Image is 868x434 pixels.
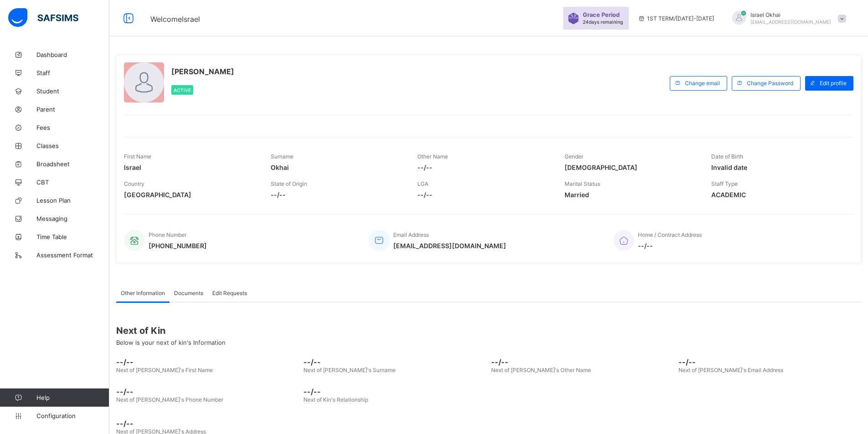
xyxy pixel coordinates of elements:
span: 24 days remaining [583,19,623,25]
span: Staff Type [711,180,738,187]
span: LGA [417,180,428,187]
span: Classes [36,142,109,149]
span: Next of Kin's Relationship [303,396,368,403]
span: Marital Status [565,180,600,187]
span: Email Address [393,231,429,238]
span: Change email [685,80,720,87]
img: safsims [8,8,78,27]
span: Student [36,87,109,95]
span: Dashboard [36,51,109,58]
span: --/-- [116,357,299,367]
span: Date of Birth [711,153,743,160]
span: Israel [124,163,257,171]
div: IsraelOkhai [723,11,851,26]
span: Home / Contract Address [638,231,702,238]
span: Broadsheet [36,160,109,168]
span: --/-- [116,387,299,396]
span: --/-- [303,387,486,396]
img: sticker-purple.71386a28dfed39d6af7621340158ba97.svg [568,13,579,24]
span: Messaging [36,215,109,222]
span: Welcome Israel [150,15,200,24]
span: [EMAIL_ADDRESS][DOMAIN_NAME] [393,242,506,250]
span: Configuration [36,412,109,419]
span: ACADEMIC [711,191,844,199]
span: Assessment Format [36,251,109,259]
span: Fees [36,124,109,131]
span: [DEMOGRAPHIC_DATA] [565,163,698,171]
span: --/-- [638,242,702,250]
span: Below is your next of kin's Information [116,339,226,346]
span: Active [174,87,191,93]
span: Country [124,180,144,187]
span: Other Information [121,290,165,296]
span: Phone Number [149,231,186,238]
span: Change Password [747,80,793,87]
span: Parent [36,106,109,113]
span: Israel Okhai [750,11,831,18]
span: Next of [PERSON_NAME]'s Other Name [491,367,591,373]
span: [PHONE_NUMBER] [149,242,207,250]
span: Surname [271,153,293,160]
span: --/-- [116,419,861,428]
span: --/-- [678,357,861,367]
span: Next of [PERSON_NAME]'s Surname [303,367,395,373]
span: CBT [36,179,109,186]
span: Lesson Plan [36,197,109,204]
span: --/-- [417,163,550,171]
span: State of Origin [271,180,307,187]
span: session/term information [638,15,714,22]
span: --/-- [303,357,486,367]
span: Documents [174,290,203,296]
span: --/-- [271,191,404,199]
span: Edit profile [820,80,847,87]
span: [PERSON_NAME] [171,67,234,76]
span: [GEOGRAPHIC_DATA] [124,191,257,199]
span: Married [565,191,698,199]
span: Edit Requests [212,290,247,296]
span: Invalid date [711,163,844,171]
span: Staff [36,69,109,77]
span: First Name [124,153,151,160]
span: Gender [565,153,583,160]
span: Next of Kin [116,325,861,336]
span: Next of [PERSON_NAME]'s Phone Number [116,396,223,403]
span: --/-- [417,191,550,199]
span: Grace Period [583,11,620,18]
span: Time Table [36,233,109,240]
span: --/-- [491,357,674,367]
span: Next of [PERSON_NAME]'s First Name [116,367,213,373]
span: Okhai [271,163,404,171]
span: Help [36,394,109,401]
span: [EMAIL_ADDRESS][DOMAIN_NAME] [750,19,831,25]
span: Next of [PERSON_NAME]'s Email Address [678,367,783,373]
span: Other Name [417,153,448,160]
